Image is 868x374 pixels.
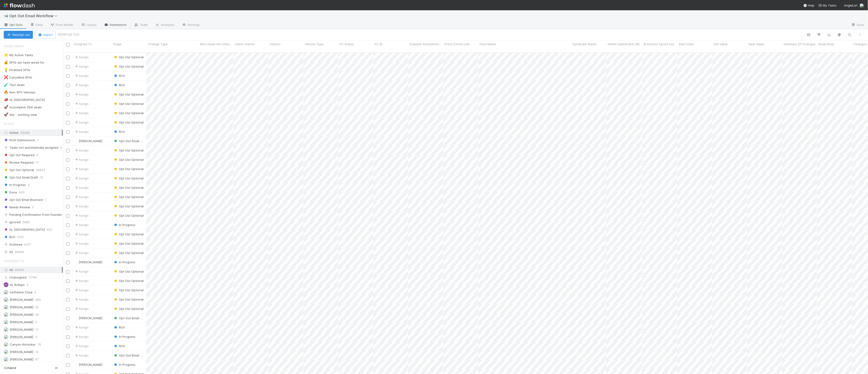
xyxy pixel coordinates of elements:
input: Toggle Row Selected [66,84,69,87]
input: Toggle Row Selected [66,345,69,348]
span: ❌ [4,75,8,79]
span: Opt Out Email Bounced [4,197,43,203]
input: Toggle Row Selected [66,251,69,255]
div: Assign [74,250,89,255]
div: Assign [74,297,89,302]
span: 0 [36,152,38,158]
span: Pending Confirmation From Founder [4,212,62,218]
div: Opt Out Optional [113,176,144,181]
input: Toggle Row Selected [66,326,69,329]
span: Review Required [4,160,34,165]
div: SPVs we have wired for [4,60,44,65]
div: Opt Out Optional [113,120,144,125]
div: [PERSON_NAME] [74,260,102,264]
input: Toggle Row Selected [66,289,69,292]
div: [PERSON_NAME] [74,362,102,367]
span: Opt Out Optional [113,111,144,115]
div: Opt Out Optional [113,204,144,209]
span: Vehicle Type [305,42,323,46]
span: Aetheline Chua [10,290,32,294]
input: Toggle Row Selected [66,354,69,357]
span: 🚀 [4,113,8,117]
div: Assign [74,101,89,106]
span: Assign [74,176,89,181]
a: Flow Builder [46,21,77,29]
div: Assign [74,241,89,246]
img: avatar_103f69d0-f655-4f4f-bc28-f3abe7034599.png [4,290,8,295]
span: Example Investment Closing ID [410,42,442,46]
img: avatar_2de93f86-b6c7-4495-bfe2-fb093354a53c.png [74,260,78,264]
div: Assign [74,157,89,162]
span: 📣 [4,98,8,102]
span: $ Amount Opted Out [644,42,674,46]
small: 29298 Opt Outs [58,32,80,37]
span: Stage [4,119,14,128]
div: Assign [74,223,89,227]
div: Alix - working view [4,112,37,118]
input: Toggle Row Selected [66,307,69,311]
a: Team [130,21,152,29]
span: 26923 [36,167,45,173]
span: Assign [74,55,89,59]
span: Admin Dashboard URL [608,42,640,46]
span: 480 [35,297,41,303]
input: Toggle Row Selected [66,121,69,124]
img: avatar_c597f508-4d28-4c7c-92e0-bd2d0d338f8e.png [74,139,78,143]
input: Toggle Row Selected [66,102,69,106]
span: Syndicate Name [573,42,596,46]
input: Toggle Row Selected [66,168,69,171]
span: Opt Out Optional [113,242,144,245]
div: Assign [74,278,89,283]
span: Assign [74,232,89,237]
span: Opt Out Optional [113,307,144,311]
span: Assign [74,195,89,199]
span: RUV [113,344,125,348]
input: Toggle Row Selected [66,65,69,69]
span: 29298 [20,131,30,134]
span: Start Date [679,42,694,46]
img: avatar_34f05275-b011-483d-b245-df8db41250f6.png [4,312,8,317]
input: Toggle Row Selected [66,177,69,180]
img: avatar_12dd09bb-393f-4edb-90ff-b12147216d3f.png [4,305,8,309]
input: Toggle Row Selected [66,363,69,367]
div: Assign [74,353,89,358]
div: RUV [113,325,125,330]
input: Toggle Row Selected [66,261,69,264]
div: Opt-Out Email Draft [113,139,144,143]
span: Opt Out Optional [113,288,144,292]
input: Toggle Row Selected [66,158,69,162]
div: Opt Out Optional [113,288,144,292]
span: [PERSON_NAME] [79,316,102,320]
input: Toggle Row Selected [66,74,69,78]
a: Analytics [152,21,178,29]
div: Assign [74,148,89,153]
div: Assign [74,120,89,125]
span: Assign [74,344,89,348]
div: In Progress [113,334,135,339]
div: Opt Out Optional [113,241,144,246]
span: Stage [113,42,121,46]
div: Assign [74,204,89,209]
span: Assign [74,269,89,274]
span: [PERSON_NAME] [79,260,102,264]
div: Opt Out Optional [113,278,144,283]
input: Toggle All Rows Selected [66,43,69,46]
span: Opt-Out Email Draft [4,175,38,180]
span: Opt Out Optional [113,65,144,68]
span: 0 [37,137,39,143]
span: Flow Builder [50,22,73,27]
span: Opt Out Required [4,152,35,158]
span: 🧪 [4,83,8,87]
input: Toggle Row Selected [66,335,69,339]
span: Done [4,189,17,195]
span: Ignored [4,219,21,225]
div: Accomplice (SH) deals [4,104,42,110]
div: Assign [74,325,89,330]
input: Toggle Row Selected [66,56,69,59]
span: AL [GEOGRAPHIC_DATA] [4,227,45,233]
span: Collapse [4,366,16,370]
